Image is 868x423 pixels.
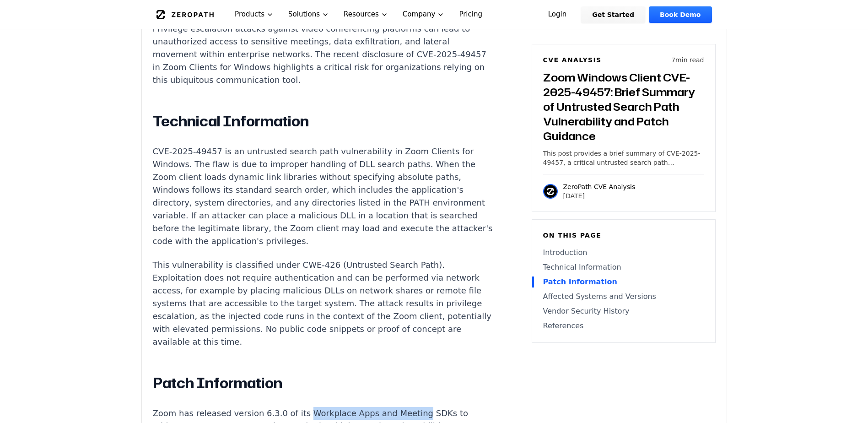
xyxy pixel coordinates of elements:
a: References [543,320,704,331]
h3: Zoom Windows Client CVE-2025-49457: Brief Summary of Untrusted Search Path Vulnerability and Patc... [543,70,704,143]
img: ZeroPath CVE Analysis [543,184,558,199]
h2: Patch Information [153,374,493,392]
a: Affected Systems and Versions [543,291,704,302]
a: Vendor Security History [543,306,704,317]
h2: Technical Information [153,112,493,130]
p: ZeroPath CVE Analysis [563,182,636,191]
p: Privilege escalation attacks against video conferencing platforms can lead to unauthorized access... [153,22,493,87]
a: Get Started [581,6,645,23]
p: CVE-2025-49457 is an untrusted search path vulnerability in Zoom Clients for Windows. The flaw is... [153,145,493,248]
p: [DATE] [563,191,636,201]
p: 7 min read [671,55,704,65]
a: Technical Information [543,262,704,273]
a: Book Demo [649,6,712,23]
a: Introduction [543,247,704,258]
a: Patch Information [543,277,704,287]
p: This post provides a brief summary of CVE-2025-49457, a critical untrusted search path vulnerabil... [543,149,704,167]
h6: CVE Analysis [543,55,602,65]
a: Login [537,6,578,23]
h6: On this page [543,231,704,240]
p: This vulnerability is classified under CWE-426 (Untrusted Search Path). Exploitation does not req... [153,259,493,348]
